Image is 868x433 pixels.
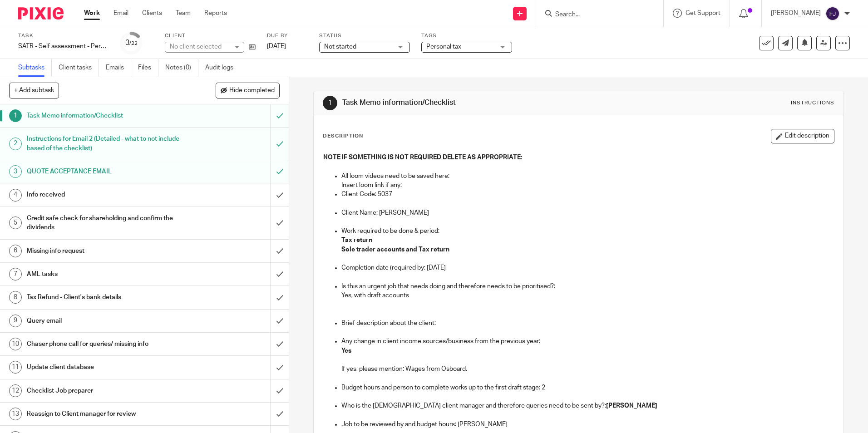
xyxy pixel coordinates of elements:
div: 1 [9,109,22,122]
strong: [PERSON_NAME] [606,403,657,409]
div: Instructions [791,99,834,107]
a: Subtasks [18,59,52,77]
p: Client Code: 5037 [341,190,833,199]
div: 9 [9,315,22,327]
div: 8 [9,291,22,304]
input: Search [554,11,636,19]
p: Job to be reviewed by and budget hours: [PERSON_NAME] [341,420,833,429]
div: 4 [9,189,22,202]
p: Who is the [DEMOGRAPHIC_DATA] client manager and therefore queries need to be sent by?: [341,401,833,410]
strong: Sole trader accounts and Tax return [341,246,449,253]
img: svg%3E [825,6,840,21]
a: Email [113,9,128,18]
p: Is this an urgent job that needs doing and therefore needs to be prioritised?: [341,282,833,291]
a: Work [84,9,100,18]
h1: Credit safe check for shareholding and confirm the dividends [27,212,183,235]
p: Brief description about the client: [341,319,833,328]
div: No client selected [170,42,229,51]
h1: Query email [27,314,183,328]
button: Edit description [771,129,834,143]
div: SATR - Self assessment - Personal tax return 24/25 [18,42,109,51]
span: [DATE] [267,43,286,49]
a: Audit logs [205,59,240,77]
a: Reports [204,9,227,18]
div: 1 [323,96,337,110]
div: 13 [9,408,22,420]
div: 12 [9,384,22,397]
h1: Task Memo information/Checklist [342,98,598,108]
button: Hide completed [216,83,280,98]
label: Status [319,32,410,39]
div: 11 [9,361,22,374]
h1: Tax Refund - Client's bank details [27,290,183,304]
div: 10 [9,338,22,350]
p: Client Name: [PERSON_NAME] [341,208,833,217]
u: NOTE IF SOMETHING IS NOT REQUIRED DELETE AS APPROPRIATE: [323,154,522,161]
h1: Missing info request [27,244,183,258]
a: Team [176,9,191,18]
span: Hide completed [229,87,275,94]
p: [PERSON_NAME] [771,9,821,18]
h1: Reassign to Client manager for review [27,407,183,421]
h1: Instructions for Email 2 (Detailed - what to not include based of the checklist) [27,132,183,155]
span: Personal tax [426,44,461,50]
label: Tags [421,32,512,39]
a: Emails [106,59,131,77]
p: Completion date (required by: [DATE] [341,263,833,272]
div: 2 [9,138,22,150]
h1: Task Memo information/Checklist [27,109,183,123]
div: 7 [9,268,22,280]
div: 3 [9,165,22,178]
img: Pixie [18,7,64,20]
a: Clients [142,9,162,18]
p: Budget hours and person to complete works up to the first draft stage: 2 [341,383,833,392]
p: Work required to be done & period: [341,226,833,236]
div: 3 [125,38,138,48]
p: Any change in client income sources/business from the previous year: [341,337,833,346]
p: Yes, with draft accounts [341,291,833,300]
strong: Tax return [341,237,372,243]
a: Files [138,59,158,77]
div: 5 [9,216,22,229]
p: All loom videos need to be saved here: [341,172,833,181]
h1: Info received [27,188,183,202]
h1: AML tasks [27,267,183,281]
h1: Update client database [27,360,183,374]
p: If yes, please mention: Wages from Osboard. [341,364,833,374]
label: Client [165,32,256,39]
a: Client tasks [59,59,99,77]
p: Description [323,133,363,140]
p: Insert loom link if any: [341,181,833,190]
strong: Yes [341,348,351,354]
small: /22 [129,41,138,46]
h1: QUOTE ACCEPTANCE EMAIL [27,165,183,178]
label: Due by [267,32,308,39]
div: 6 [9,245,22,257]
h1: Chaser phone call for queries/ missing info [27,337,183,351]
span: Not started [324,44,356,50]
h1: Checklist Job preparer [27,384,183,398]
label: Task [18,32,109,39]
button: + Add subtask [9,83,59,98]
a: Notes (0) [165,59,198,77]
span: Get Support [686,10,720,16]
